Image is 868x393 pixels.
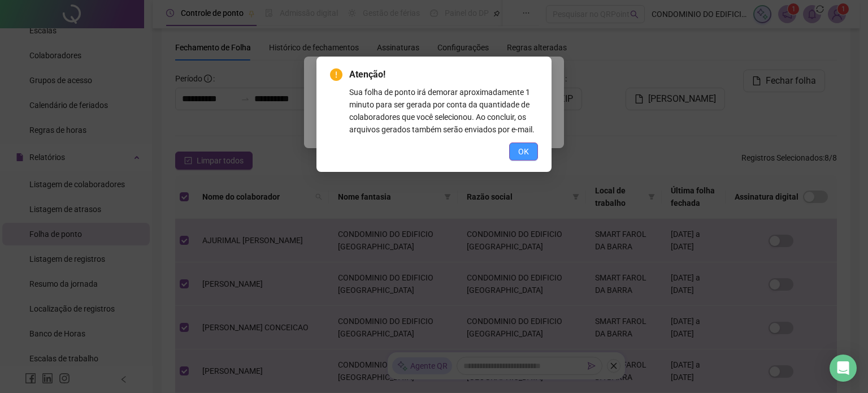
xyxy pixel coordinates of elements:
span: OK [518,145,529,158]
div: Open Intercom Messenger [830,355,857,382]
button: OK [509,142,538,161]
div: Sua folha de ponto irá demorar aproximadamente 1 minuto para ser gerada por conta da quantidade d... [349,86,538,136]
span: Atenção! [349,68,538,81]
span: exclamation-circle [330,68,342,81]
